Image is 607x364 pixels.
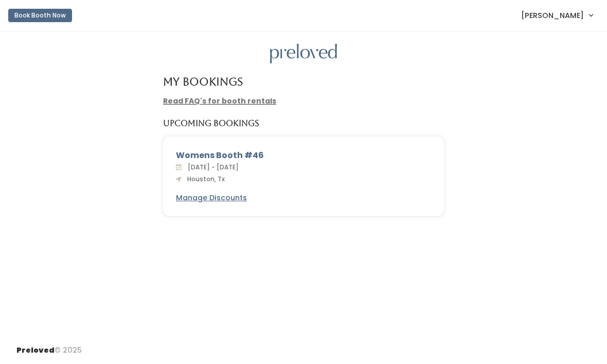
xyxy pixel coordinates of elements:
span: [PERSON_NAME] [521,10,584,21]
div: © 2025 [16,337,82,356]
img: preloved logo [270,44,337,64]
a: Book Booth Now [8,4,72,27]
u: Manage Discounts [176,193,247,203]
div: Womens Booth #46 [176,149,431,162]
span: Preloved [16,345,55,355]
h4: My Bookings [163,76,243,88]
a: [PERSON_NAME] [511,4,603,26]
span: [DATE] - [DATE] [184,163,239,171]
h5: Upcoming Bookings [163,119,259,128]
a: Read FAQ's for booth rentals [163,96,276,106]
span: Houston, Tx [183,175,225,183]
a: Manage Discounts [176,193,247,203]
button: Book Booth Now [8,9,72,22]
